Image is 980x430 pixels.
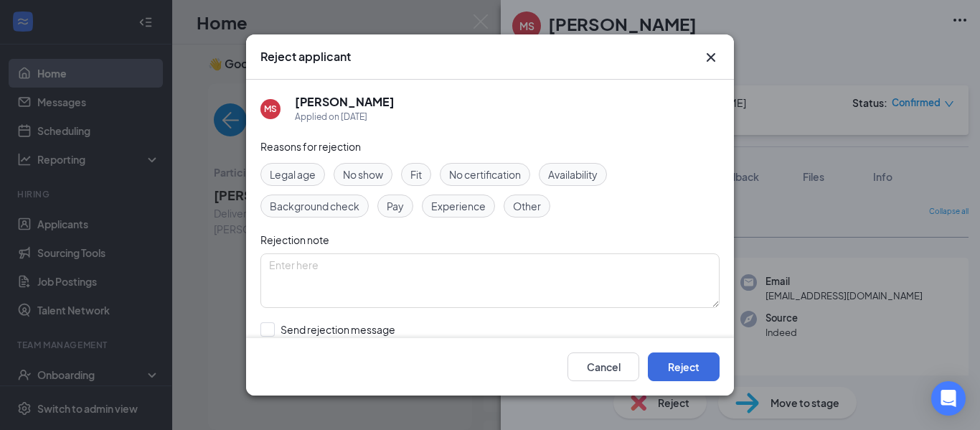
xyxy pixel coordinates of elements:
span: Legal age [270,167,316,182]
span: Rejection note [260,233,329,246]
h3: Reject applicant [260,49,351,65]
span: No certification [449,167,521,182]
div: Open Intercom Messenger [931,381,966,416]
div: Applied on [DATE] [295,110,395,124]
button: Close [702,49,720,66]
svg: Cross [702,49,720,66]
span: Pay [387,198,404,214]
span: Availability [548,167,598,182]
button: Reject [648,352,720,381]
button: Cancel [567,352,639,381]
span: Experience [431,198,486,214]
span: No show [343,167,383,182]
h5: [PERSON_NAME] [295,94,395,110]
span: Reasons for rejection [260,140,361,153]
div: MS [264,103,277,115]
span: Fit [410,167,422,182]
span: Background check [270,198,359,214]
span: Other [513,198,541,214]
